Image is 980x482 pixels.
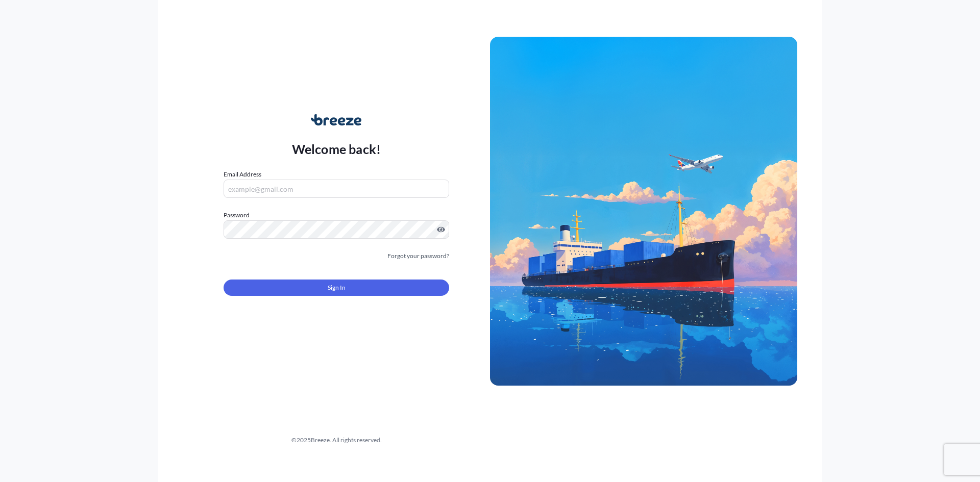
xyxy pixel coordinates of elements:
[224,210,449,220] label: Password
[183,435,490,445] div: © 2025 Breeze. All rights reserved.
[224,280,449,296] button: Sign In
[328,283,346,293] span: Sign In
[387,251,449,261] a: Forgot your password?
[224,180,449,198] input: example@gmail.com
[224,169,261,180] label: Email Address
[437,225,445,234] button: Show password
[490,37,797,386] img: Ship illustration
[292,141,381,157] p: Welcome back!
